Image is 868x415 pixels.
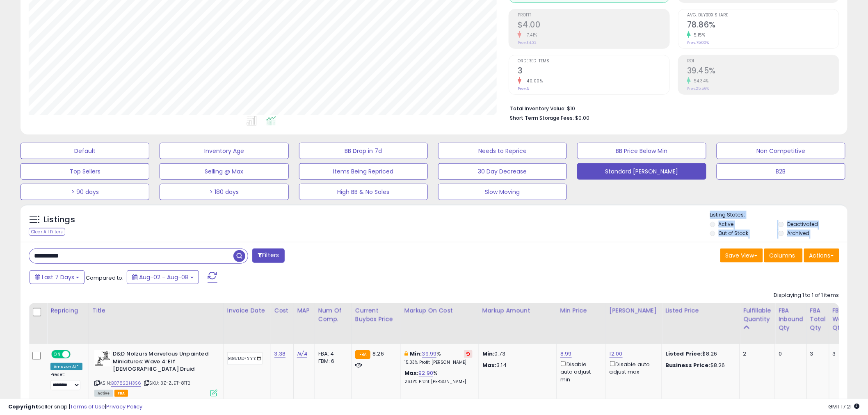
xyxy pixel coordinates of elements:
[94,350,217,396] div: ASIN:
[743,350,769,358] div: 2
[510,105,566,112] b: Total Inventory Value:
[560,306,603,315] div: Min Price
[297,306,311,315] div: MAP
[299,184,428,200] button: High BB & No Sales
[810,306,826,332] div: FBA Total Qty
[521,32,537,38] small: -7.41%
[774,292,839,299] div: Displaying 1 to 1 of 1 items
[466,352,470,356] i: Revert to store-level Min Markup
[717,143,845,159] button: Non Competitive
[30,270,85,284] button: Last 7 Days
[518,59,669,64] span: Ordered Items
[779,350,800,358] div: 0
[829,403,860,410] span: 2025-08-16 17:21 GMT
[710,211,847,219] p: Listing States:
[438,143,567,159] button: Needs to Reprice
[111,380,142,387] a: B07822H3S6
[52,351,62,358] span: ON
[687,66,839,77] h2: 39.45%
[787,230,809,237] label: Archived
[8,403,142,411] div: seller snap | |
[665,362,733,369] div: $8.26
[687,13,839,18] span: Avg. Buybox Share
[687,40,709,45] small: Prev: 75.00%
[29,228,65,236] div: Clear All Filters
[160,163,288,180] button: Selling @ Max
[94,390,113,397] span: All listings currently available for purchase on Amazon
[804,249,839,262] button: Actions
[113,350,212,375] b: D&D Nolzurs Marvelous Unpainted Miniatures: Wave 4: Elf [DEMOGRAPHIC_DATA] Druid
[42,273,74,281] span: Last 7 Days
[43,214,75,226] h5: Listings
[404,306,475,315] div: Markup on Cost
[482,350,550,358] p: 0.73
[318,350,345,358] div: FBA: 4
[227,306,267,315] div: Invoice Date
[252,249,284,263] button: Filters
[404,360,473,365] p: 15.03% Profit [PERSON_NAME]
[318,358,345,365] div: FBM: 6
[575,114,589,122] span: $0.00
[719,230,749,237] label: Out of Stock
[86,274,123,282] span: Compared to:
[833,306,867,332] div: FBA Warehouse Qty
[70,403,105,410] a: Terms of Use
[299,143,428,159] button: BB Drop in 7d
[482,362,550,369] p: 3.14
[720,249,763,262] button: Save View
[50,306,85,315] div: Repricing
[274,306,290,315] div: Cost
[518,20,669,31] h2: $4.00
[50,372,82,390] div: Preset:
[401,303,479,344] th: The percentage added to the cost of goods (COGS) that forms the calculator for Min & Max prices.
[297,350,307,358] a: N/A
[355,350,370,359] small: FBA
[482,350,495,358] strong: Min:
[355,306,397,324] div: Current Buybox Price
[92,306,220,315] div: Title
[665,350,733,358] div: $8.26
[21,163,149,180] button: Top Sellers
[518,66,669,77] h2: 3
[687,86,709,91] small: Prev: 25.56%
[50,363,82,370] div: Amazon AI *
[810,350,823,358] div: 3
[510,114,574,121] b: Short Term Storage Fees:
[21,184,149,200] button: > 90 days
[21,143,149,159] button: Default
[127,270,199,284] button: Aug-02 - Aug-08
[299,163,428,180] button: Items Being Repriced
[404,369,473,385] div: %
[422,350,437,358] a: 39.99
[743,306,772,324] div: Fulfillable Quantity
[274,350,286,358] a: 3.38
[787,221,818,228] label: Deactivated
[69,351,82,358] span: OFF
[717,163,845,180] button: B2B
[404,350,473,365] div: %
[419,369,434,377] a: 92.90
[404,351,408,356] i: This overrides the store level min markup for this listing
[770,251,795,260] span: Columns
[318,306,348,324] div: Num of Comp.
[610,306,658,315] div: [PERSON_NAME]
[577,143,706,159] button: BB Price Below Min
[518,40,537,45] small: Prev: $4.32
[665,361,710,369] b: Business Price:
[521,78,543,84] small: -40.00%
[779,306,803,332] div: FBA inbound Qty
[687,20,839,31] h2: 78.86%
[764,249,803,262] button: Columns
[404,369,419,377] b: Max:
[139,273,189,281] span: Aug-02 - Aug-08
[610,360,656,376] div: Disable auto adjust max
[577,163,706,180] button: Standard [PERSON_NAME]
[160,184,288,200] button: > 180 days
[687,59,839,64] span: ROI
[560,350,572,358] a: 8.99
[510,103,833,113] li: $10
[691,78,709,84] small: 54.34%
[94,350,111,367] img: 41pqD5NcpyL._SL40_.jpg
[438,184,567,200] button: Slow Moving
[8,403,38,410] strong: Copyright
